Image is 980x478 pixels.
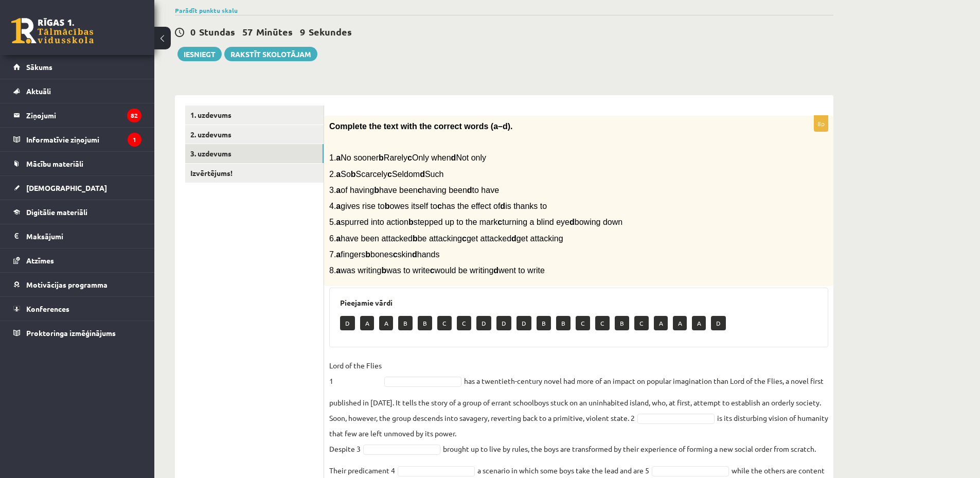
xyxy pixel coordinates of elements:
b: d [451,153,456,162]
a: 1. uzdevums [185,105,324,125]
a: [DEMOGRAPHIC_DATA] [13,176,141,200]
i: 82 [127,109,141,122]
b: b [365,250,370,259]
b: b [413,234,418,243]
p: B [418,316,432,330]
b: d [500,202,505,210]
b: c [387,170,392,179]
p: A [692,316,706,330]
b: c [462,234,467,243]
span: 3. of having have been having been to have [329,186,499,194]
p: B [537,316,551,330]
b: a [336,170,341,179]
p: D [496,316,511,330]
span: Stundas [199,26,235,38]
p: D [516,316,531,330]
span: 6. have been attacked be attacking get attacked get attacking [329,234,563,243]
span: 7. fingers bones skin hands [329,250,439,259]
p: B [398,316,413,330]
span: Konferences [26,304,69,313]
b: b [381,266,386,275]
b: a [336,153,341,162]
p: B [615,316,629,330]
b: c [430,266,435,275]
a: Rakstīt skolotājam [224,47,317,61]
span: 57 [242,26,253,38]
a: Aktuāli [13,79,141,103]
b: a [336,218,341,226]
p: A [379,316,393,330]
p: Despite 3 [329,441,361,456]
p: A [654,316,668,330]
b: a [336,250,341,259]
b: a [336,202,341,210]
p: D [340,316,355,330]
b: b [379,153,384,162]
b: a [336,266,341,275]
span: 2. So Scarcely Seldom Such [329,170,443,179]
b: d [467,186,472,194]
span: Motivācijas programma [26,280,108,289]
b: c [497,218,502,226]
a: Ziņojumi82 [13,103,141,127]
b: a [336,186,341,194]
p: 8p [814,115,828,132]
a: Digitālie materiāli [13,200,141,224]
span: 4. gives rise to owes itself to has the effect of is thanks to [329,202,547,210]
legend: Maksājumi [26,224,141,248]
b: c [407,153,412,162]
span: Sākums [26,62,52,72]
b: d [569,218,575,226]
b: a [336,234,341,243]
a: Parādīt punktu skalu [175,6,238,14]
p: A [673,316,687,330]
p: C [457,316,471,330]
a: Konferences [13,297,141,321]
a: Sākums [13,55,141,79]
a: Motivācijas programma [13,273,141,296]
span: Complete the text with the correct words (a–d). [329,122,513,131]
h3: Pieejamie vārdi [340,298,817,307]
b: c [418,186,422,194]
p: D [711,316,726,330]
a: Maksājumi [13,224,141,248]
span: Atzīmes [26,256,54,265]
a: Informatīvie ziņojumi1 [13,128,141,151]
button: Iesniegt [177,47,222,61]
span: 1. No sooner Rarely Only when Not only [329,153,486,162]
span: 9 [300,26,305,38]
p: C [437,316,452,330]
span: Sekundes [309,26,352,38]
span: Digitālie materiāli [26,207,87,217]
p: D [476,316,491,330]
a: 2. uzdevums [185,125,324,144]
span: 0 [190,26,195,38]
legend: Ziņojumi [26,103,141,127]
b: b [408,218,414,226]
legend: Informatīvie ziņojumi [26,128,141,151]
b: d [493,266,498,275]
b: d [511,234,516,243]
span: Proktoringa izmēģinājums [26,328,116,338]
p: C [634,316,649,330]
p: Lord of the Flies 1 [329,358,382,388]
span: Mācību materiāli [26,159,83,168]
span: [DEMOGRAPHIC_DATA] [26,183,107,192]
b: d [420,170,425,179]
span: Minūtes [256,26,293,38]
a: Atzīmes [13,249,141,272]
p: C [576,316,590,330]
a: Izvērtējums! [185,164,324,183]
b: b [351,170,356,179]
span: 5. spurred into action stepped up to the mark turning a blind eye bowing down [329,218,622,226]
b: b [385,202,390,210]
p: C [595,316,610,330]
i: 1 [128,133,141,147]
b: d [412,250,417,259]
span: 8. was writing was to write would be writing went to write [329,266,545,275]
span: Aktuāli [26,86,51,96]
p: B [556,316,571,330]
b: c [393,250,398,259]
p: A [360,316,374,330]
a: Mācību materiāli [13,152,141,175]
